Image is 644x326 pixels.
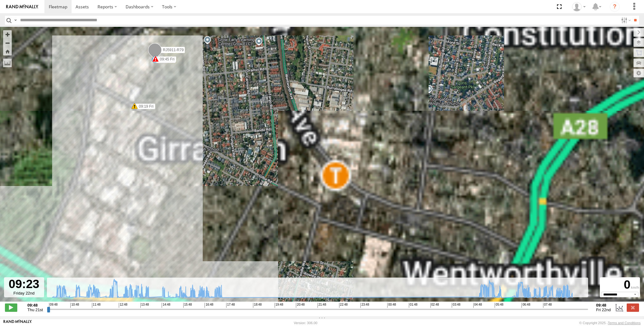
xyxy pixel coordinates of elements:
[183,303,192,308] span: 15:48
[452,303,460,308] span: 03:48
[543,303,552,308] span: 07:48
[3,59,12,67] label: Measure
[627,303,639,312] label: Close
[70,303,79,308] span: 10:48
[27,303,43,307] strong: 09:48
[360,303,369,308] span: 23:48
[13,16,18,25] label: Search Query
[409,303,418,308] span: 01:48
[140,303,149,308] span: 13:48
[155,57,176,63] label: 09:21 Fri
[156,56,176,62] label: 09:45 Fri
[387,303,396,308] span: 00:48
[119,303,127,308] span: 12:48
[495,303,503,308] span: 05:48
[318,303,326,308] span: 21:48
[49,303,58,308] span: 09:48
[92,303,101,308] span: 11:48
[3,47,12,56] button: Zoom Home
[610,2,620,12] i: ?
[601,278,639,291] div: 0
[596,303,611,307] strong: 09:48
[3,320,32,326] a: Visit our Website
[596,307,611,312] span: Fri 22nd Aug 2025
[226,303,235,308] span: 17:48
[275,303,283,308] span: 19:48
[205,303,213,308] span: 16:48
[339,303,348,308] span: 22:48
[6,5,38,9] img: rand-logo.svg
[634,69,644,77] label: Map Settings
[3,30,12,39] button: Zoom in
[27,307,43,312] span: Thu 21st Aug 2025
[253,303,262,308] span: 18:48
[296,303,305,308] span: 20:48
[608,321,641,325] a: Terms and Conditions
[521,303,530,308] span: 06:48
[430,303,439,308] span: 02:48
[135,104,155,109] label: 09:19 Fri
[294,321,317,325] div: Version: 306.00
[579,321,641,325] div: © Copyright 2025 -
[473,303,482,308] span: 04:48
[570,2,588,11] div: Quang MAC
[163,48,183,52] span: RJ5911-R79
[3,39,12,47] button: Zoom out
[162,303,170,308] span: 14:48
[619,16,632,25] label: Search Filter Options
[5,303,17,312] label: Play/Stop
